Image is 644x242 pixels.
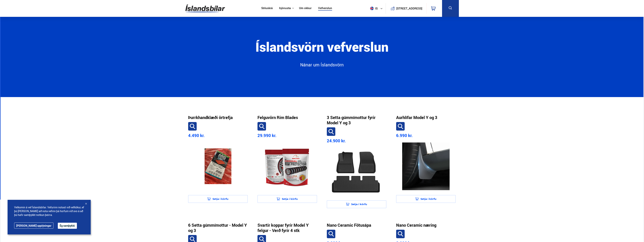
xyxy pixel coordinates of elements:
[396,133,413,138] span: 6.990 kr.
[240,62,404,71] a: Nánar um Íslandsvörn
[327,146,386,198] a: product-image-2
[369,7,378,10] span: is
[318,6,332,10] a: Vefverslun
[327,138,346,143] span: 24.900 kr.
[257,223,317,233] a: Svartir koppar fyrir Model Y felgur - Verð fyrir 4 stk
[58,223,77,229] button: Ég samþykki
[396,223,436,228] a: Nano Ceramic næring
[330,148,383,195] img: product-image-2
[399,142,453,190] img: product-image-3
[219,40,424,62] h1: Íslandsvörn vefverslun
[188,223,248,233] a: 6 Setta gúmmímottur - Model Y og 3
[14,223,53,229] a: [PERSON_NAME] upplýsingar
[370,7,374,10] img: svg+xml;base64,PHN2ZyB4bWxucz0iaHR0cDovL3d3dy53My5vcmcvMjAwMC9zdmciIHdpZHRoPSI1MTIiIGhlaWdodD0iNT...
[191,142,245,190] img: product-image-0
[279,6,291,10] button: Þjónusta
[188,115,233,120] a: Þurrkhandklæði örtrefja
[398,7,421,10] button: [STREET_ADDRESS]
[188,195,248,203] button: Setja í körfu
[327,200,386,208] button: Setja í körfu
[188,140,248,193] a: product-image-0
[257,133,276,138] span: 29.990 kr.
[369,3,386,14] button: is
[261,6,273,10] a: Söluskrá
[396,115,437,120] a: Aurhlífar Model Y og 3
[396,140,456,193] a: product-image-3
[185,2,225,15] img: G0Ugv5HjCgRt.svg
[388,3,424,14] a: [STREET_ADDRESS]
[327,223,371,228] a: Nano Ceramic Fötusápa
[257,140,317,193] a: product-image-1
[299,6,312,10] a: Um okkur
[257,195,317,203] button: Setja í körfu
[327,115,386,125] a: 3 Setta gúmmímottur fyrir Model Y og 3
[257,115,298,120] a: Felguvörn Rim Blades
[188,133,205,138] span: 4.490 kr.
[14,205,84,217] span: Velkomin á vef Íslandsbílar. Vefurinn notast við vefkökur, ef þú [PERSON_NAME] að nota vefinn þá ...
[396,195,456,203] button: Setja í körfu
[261,142,314,190] img: product-image-1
